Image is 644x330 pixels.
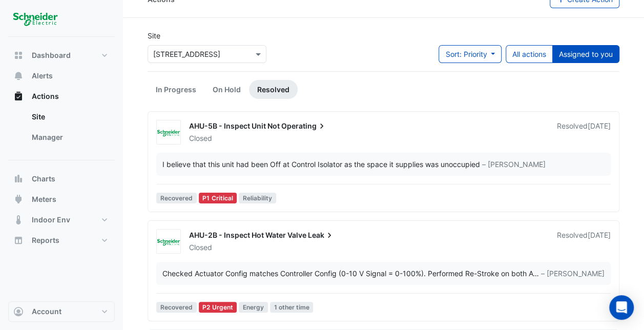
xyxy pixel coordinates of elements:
button: Assigned to you [552,45,619,63]
app-icon: Charts [13,174,24,184]
button: All actions [506,45,553,63]
a: Site [24,107,115,127]
a: In Progress [148,80,204,99]
span: Sort: Priority [445,50,487,58]
span: 1 other time [270,302,314,313]
span: AHU-2B - Inspect Hot Water Valve [189,231,306,239]
span: AHU-5B - Inspect Unit Not [189,121,280,130]
span: Reports [32,235,59,245]
span: Dashboard [32,50,71,60]
app-icon: Actions [13,91,24,101]
app-icon: Alerts [13,71,24,81]
span: Operating [281,121,327,131]
span: Mon 03-Feb-2025 13:58 AEDT [588,121,611,130]
span: Account [32,306,61,317]
img: Schneider Electric [157,237,180,247]
span: Actions [32,91,59,101]
span: Meters [32,194,56,204]
div: I believe that this unit had been Off at Control Isolator as the space it supplies was unoccupied [162,159,480,170]
a: Manager [24,127,115,148]
span: Leak [308,230,335,240]
label: Site [148,30,160,41]
span: Thu 31-Jul-2025 12:46 AEST [588,231,611,239]
button: Indoor Env [8,210,115,230]
a: Resolved [249,80,298,99]
span: – [PERSON_NAME] [482,159,546,170]
button: Dashboard [8,45,115,66]
a: On Hold [204,80,249,99]
button: Actions [8,86,115,107]
div: Actions [8,107,115,152]
img: Schneider Electric [157,128,180,138]
span: Indoor Env [32,215,70,225]
span: Charts [32,174,55,184]
span: Energy [239,302,268,313]
span: Alerts [32,71,53,81]
div: Open Intercom Messenger [609,295,634,320]
app-icon: Indoor Env [13,215,24,225]
span: Recovered [156,193,197,203]
span: Closed [189,134,212,142]
span: – [PERSON_NAME] [541,268,605,279]
div: Checked Actuator Config matches Controller Config (0-10 V Signal = 0-100%). Performed Re-Stroke o... [162,268,533,279]
button: Alerts [8,66,115,86]
button: Charts [8,169,115,189]
app-icon: Meters [13,194,24,204]
div: … [162,268,605,279]
div: P1 Critical [199,193,237,203]
span: Closed [189,243,212,252]
img: Company Logo [12,8,58,29]
app-icon: Dashboard [13,50,24,60]
div: P2 Urgent [199,302,237,313]
button: Reports [8,230,115,251]
button: Sort: Priority [439,45,502,63]
span: Recovered [156,302,197,313]
app-icon: Reports [13,235,24,245]
div: Resolved [557,121,611,143]
button: Account [8,301,115,322]
button: Meters [8,189,115,210]
span: Reliability [239,193,276,203]
div: Resolved [557,230,611,253]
